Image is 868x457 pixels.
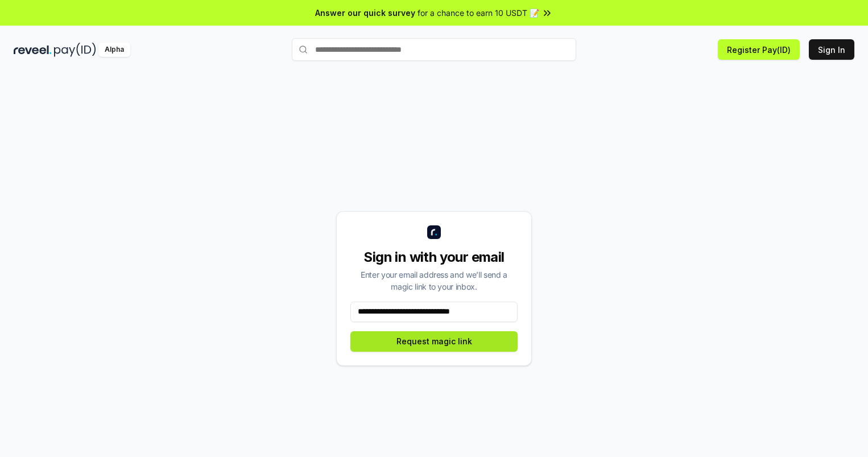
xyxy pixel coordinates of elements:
button: Register Pay(ID) [718,39,800,60]
img: pay_id [54,43,96,57]
div: Sign in with your email [350,248,518,266]
button: Sign In [809,39,854,60]
div: Enter your email address and we’ll send a magic link to your inbox. [350,269,518,293]
span: Answer our quick survey [315,7,415,19]
button: Request magic link [350,331,518,352]
div: Alpha [98,43,130,57]
img: reveel_dark [14,43,52,57]
span: for a chance to earn 10 USDT 📝 [418,7,539,19]
img: logo_small [427,225,441,239]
